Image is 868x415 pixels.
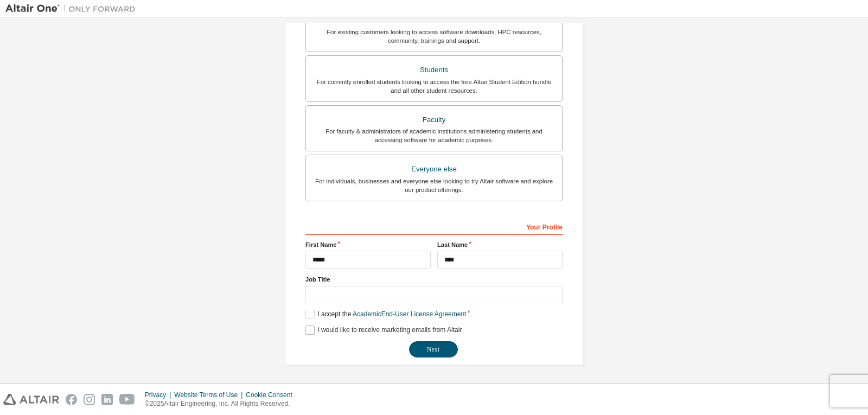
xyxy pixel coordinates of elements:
label: I accept the [305,310,466,319]
div: Website Terms of Use [174,391,246,399]
img: linkedin.svg [101,394,113,405]
p: © 2025 Altair Engineering, Inc. All Rights Reserved. [145,399,299,408]
div: For individuals, businesses and everyone else looking to try Altair software and explore our prod... [312,177,556,194]
label: I would like to receive marketing emails from Altair [305,325,462,335]
div: Students [312,62,556,78]
div: Your Profile [305,218,563,235]
button: Next [409,341,458,357]
img: Altair One [5,3,141,14]
div: For faculty & administrators of academic institutions administering students and accessing softwa... [312,127,556,144]
img: instagram.svg [84,394,95,405]
label: Job Title [305,275,563,284]
div: For currently enrolled students looking to access the free Altair Student Edition bundle and all ... [312,78,556,95]
label: Last Name [437,240,563,249]
img: altair_logo.svg [3,394,59,405]
div: Faculty [312,112,556,127]
div: For existing customers looking to access software downloads, HPC resources, community, trainings ... [312,28,556,45]
img: youtube.svg [119,394,135,405]
div: Cookie Consent [246,391,298,399]
label: First Name [305,240,431,249]
a: Academic End-User License Agreement [353,310,466,318]
div: Everyone else [312,162,556,177]
div: Privacy [145,391,174,399]
img: facebook.svg [66,394,77,405]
